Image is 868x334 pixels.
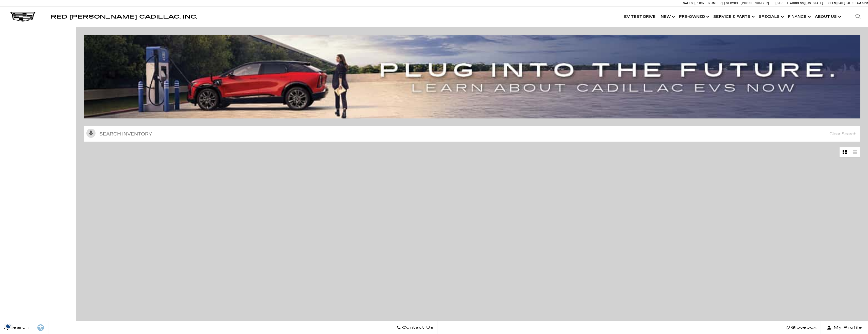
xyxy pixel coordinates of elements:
[726,2,740,5] span: Service:
[622,7,658,27] a: EV Test Drive
[695,2,723,5] span: [PHONE_NUMBER]
[832,324,862,331] span: My Profile
[821,321,868,334] button: Open user profile menu
[84,126,860,142] input: Search Inventory
[782,321,821,334] a: Glovebox
[51,14,197,20] span: Red [PERSON_NAME] Cadillac, Inc.
[785,7,812,27] a: Finance
[658,7,676,27] a: New
[8,324,29,331] span: Search
[776,2,823,5] a: [STREET_ADDRESS][US_STATE]
[756,7,785,27] a: Specials
[3,324,14,329] section: Click to Open Cookie Consent Modal
[84,35,864,118] img: ev-blog-post-banners4
[393,321,438,334] a: Contact Us
[3,324,14,329] img: Opt-Out Icon
[86,129,96,138] svg: Click to toggle on voice search
[812,7,843,27] a: About Us
[790,324,817,331] span: Glovebox
[711,7,756,27] a: Service & Parts
[10,12,36,22] img: Cadillac Dark Logo with Cadillac White Text
[828,2,845,5] span: Open [DATE]
[51,14,197,19] a: Red [PERSON_NAME] Cadillac, Inc.
[401,324,434,331] span: Contact Us
[683,2,724,5] a: Sales: [PHONE_NUMBER]
[846,2,855,5] span: Sales:
[855,2,868,5] span: 9 AM-6 PM
[741,2,769,5] span: [PHONE_NUMBER]
[676,7,711,27] a: Pre-Owned
[683,2,694,5] span: Sales:
[724,2,770,5] a: Service: [PHONE_NUMBER]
